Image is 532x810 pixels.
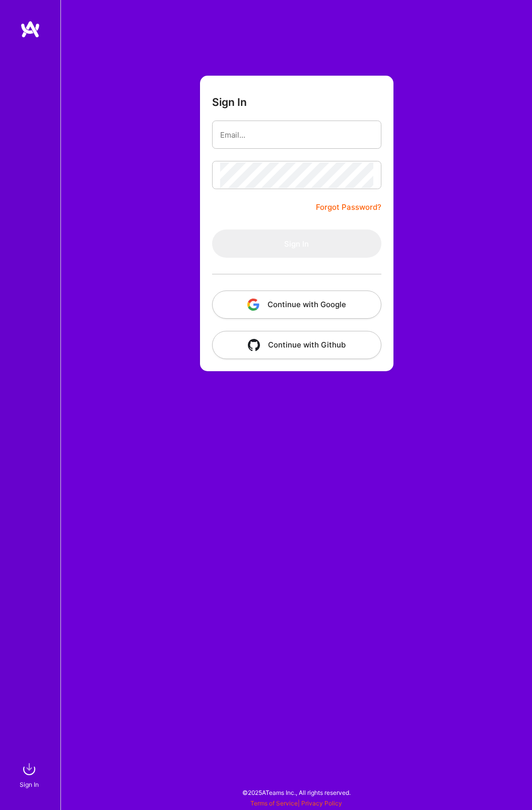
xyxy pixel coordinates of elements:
[20,20,40,38] img: logo
[212,96,247,108] h3: Sign In
[212,331,381,359] button: Continue with Github
[316,201,381,213] a: Forgot Password?
[21,759,39,790] a: sign inSign In
[20,779,39,790] div: Sign In
[212,229,381,258] button: Sign In
[220,122,373,148] input: Email...
[212,291,381,319] button: Continue with Google
[250,799,298,807] a: Terms of Service
[250,799,342,807] span: |
[19,759,39,779] img: sign in
[301,799,342,807] a: Privacy Policy
[248,339,260,351] img: icon
[247,299,259,311] img: icon
[60,780,532,805] div: © 2025 ATeams Inc., All rights reserved.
